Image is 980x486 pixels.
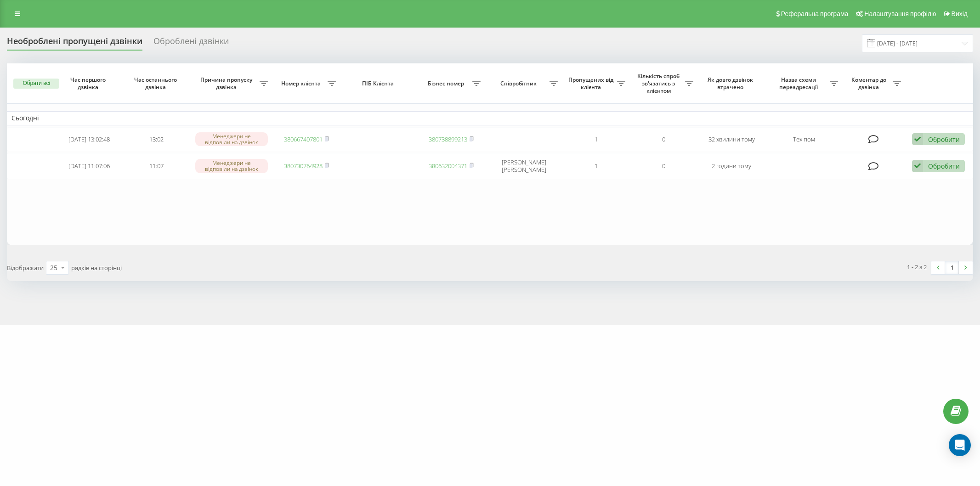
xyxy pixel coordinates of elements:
div: 1 - 2 з 2 [907,262,927,271]
td: [PERSON_NAME] [PERSON_NAME] [485,153,562,179]
div: Необроблені пропущені дзвінки [7,36,142,51]
span: рядків на сторінці [71,264,122,272]
span: Номер клієнта [277,80,327,87]
span: ПІБ Клієнта [348,80,409,87]
div: Оброблені дзвінки [153,36,229,51]
span: Причина пропуску дзвінка [195,76,260,90]
td: 0 [630,153,697,179]
span: Вихід [952,10,968,17]
td: 1 [562,153,630,179]
div: Обробити [928,135,960,144]
span: Як довго дзвінок втрачено [705,76,758,90]
span: Назва схеми переадресації [770,76,830,90]
div: 25 [50,263,57,272]
span: Відображати [7,264,44,272]
td: 11:07 [123,153,190,179]
a: 380738899213 [429,135,467,143]
span: Реферальна програма [781,10,849,17]
td: 0 [630,127,697,152]
a: 380730764928 [284,162,323,170]
td: 2 години тому [698,153,765,179]
td: [DATE] 11:07:06 [55,153,123,179]
td: Сьогодні [7,111,973,125]
span: Налаштування профілю [864,10,936,17]
a: 1 [945,261,959,274]
a: 380632004371 [429,162,467,170]
span: Час останнього дзвінка [130,76,183,90]
span: Пропущених від клієнта [567,76,617,90]
button: Обрати всі [13,79,59,89]
div: Обробити [928,162,960,170]
span: Час першого дзвінка [63,76,115,90]
span: Співробітник [490,80,549,87]
td: 32 хвилини тому [698,127,765,152]
span: Бізнес номер [422,80,472,87]
span: Кількість спроб зв'язатись з клієнтом [634,73,685,94]
td: 1 [562,127,630,152]
a: 380667407801 [284,135,323,143]
div: Open Intercom Messenger [949,434,971,456]
td: 13:02 [123,127,190,152]
td: [DATE] 13:02:48 [55,127,123,152]
div: Менеджери не відповіли на дзвінок [195,159,268,173]
div: Менеджери не відповіли на дзвінок [195,132,268,146]
span: Коментар до дзвінка [847,76,893,90]
td: Тех пом [765,127,843,152]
